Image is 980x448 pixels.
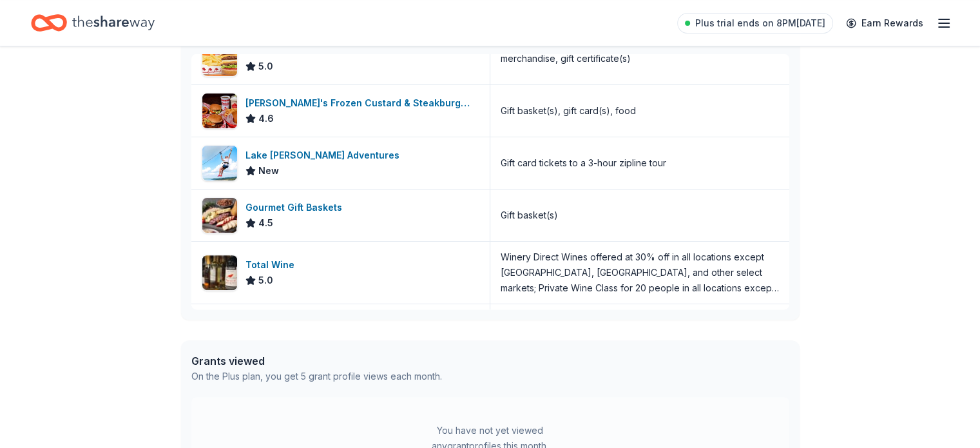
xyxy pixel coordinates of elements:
[695,15,825,31] span: Plus trial ends on 8PM[DATE]
[202,198,237,233] img: Image for Gourmet Gift Baskets
[501,208,558,223] div: Gift basket(s)
[245,257,300,273] div: Total Wine
[258,273,273,288] span: 5.0
[501,249,779,296] div: Winery Direct Wines offered at 30% off in all locations except [GEOGRAPHIC_DATA], [GEOGRAPHIC_DAT...
[245,95,479,111] div: [PERSON_NAME]'s Frozen Custard & Steakburgers
[838,12,931,35] a: Earn Rewards
[245,200,347,215] div: Gourmet Gift Baskets
[245,148,405,163] div: Lake [PERSON_NAME] Adventures
[202,93,237,128] img: Image for Freddy's Frozen Custard & Steakburgers
[202,41,237,76] img: Image for In-N-Out
[202,255,237,290] img: Image for Total Wine
[191,353,442,369] div: Grants viewed
[31,8,155,38] a: Home
[258,111,274,126] span: 4.6
[258,59,273,74] span: 5.0
[202,146,237,180] img: Image for Lake Travis Zipline Adventures
[258,215,273,231] span: 4.5
[258,163,279,179] span: New
[191,369,442,384] div: On the Plus plan, you get 5 grant profile views each month.
[501,51,631,66] div: merchandise, gift certificate(s)
[501,155,666,171] div: Gift card tickets to a 3-hour zipline tour
[501,103,636,119] div: Gift basket(s), gift card(s), food
[677,13,833,34] a: Plus trial ends on 8PM[DATE]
